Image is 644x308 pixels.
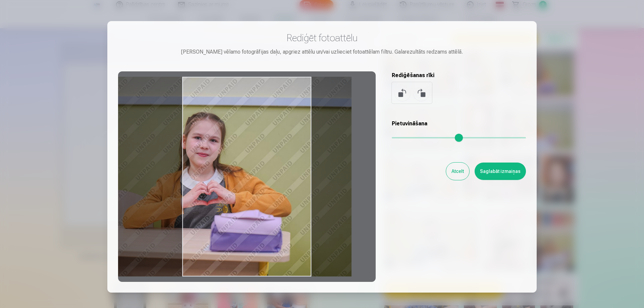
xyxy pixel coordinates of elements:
h5: Pietuvināšana [392,120,526,128]
h5: Rediģēšanas rīki [392,71,526,79]
button: Saglabāt izmaiņas [475,163,526,180]
div: [PERSON_NAME] vēlamo fotogrāfijas daļu, apgriez attēlu un/vai uzlieciet fotoattēlam filtru. Galar... [118,48,526,56]
h3: Rediģēt fotoattēlu [118,32,526,44]
button: Atcelt [446,163,469,180]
